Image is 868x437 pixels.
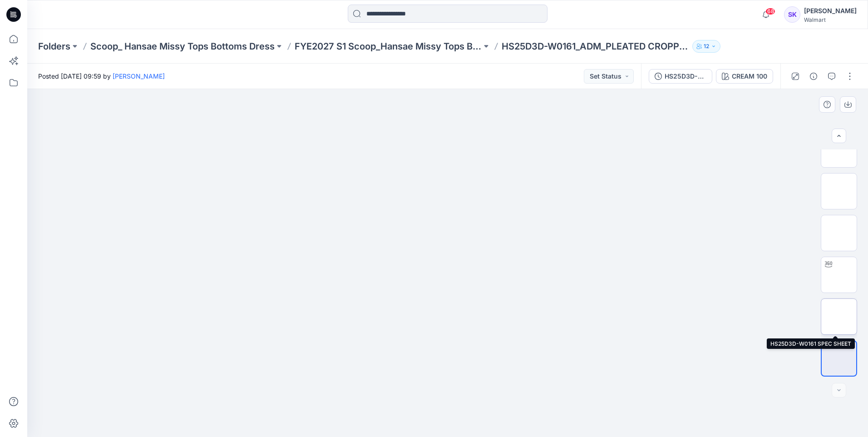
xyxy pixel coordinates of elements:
[665,71,706,81] div: HS25D3D-W0161_ADM_PLEATED CROPPED TEE Full colorways
[806,69,821,84] button: Details
[804,5,857,16] div: [PERSON_NAME]
[502,40,689,53] p: HS25D3D-W0161_ADM_PLEATED CROPPED TEE
[704,41,709,51] p: 12
[38,71,165,81] span: Posted [DATE] 09:59 by
[784,6,800,23] div: SK
[649,69,712,84] button: HS25D3D-W0161_ADM_PLEATED CROPPED TEE Full colorways
[295,40,482,53] a: FYE2027 S1 Scoop_Hansae Missy Tops Bottoms Dress Board
[113,72,165,80] a: [PERSON_NAME]
[38,40,70,53] a: Folders
[90,40,275,53] a: Scoop_ Hansae Missy Tops Bottoms Dress
[692,40,720,53] button: 12
[716,69,773,84] button: CREAM 100
[804,16,857,23] div: Walmart
[765,8,775,15] span: 68
[732,71,767,81] div: CREAM 100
